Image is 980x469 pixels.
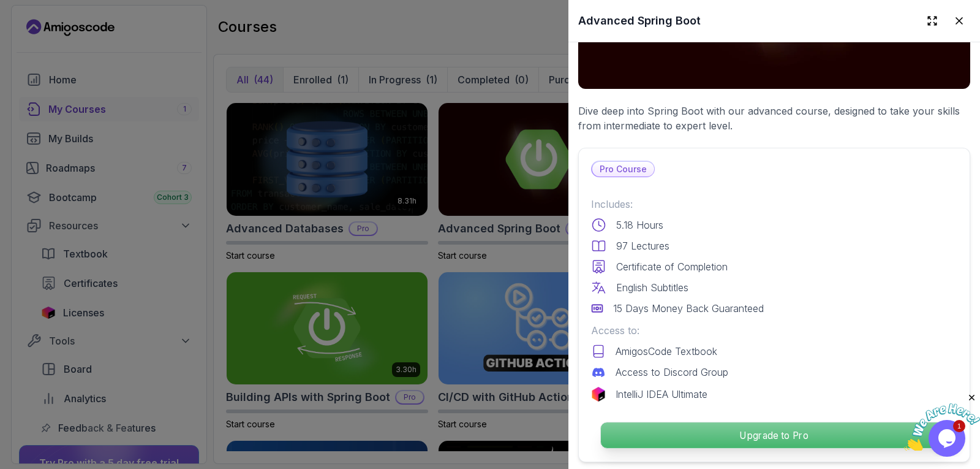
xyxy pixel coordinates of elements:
p: 97 Lectures [616,238,669,253]
p: Upgrade to Pro [601,422,948,448]
p: English Subtitles [616,280,688,295]
p: Access to: [591,323,957,338]
p: Dive deep into Spring Boot with our advanced course, designed to take your skills from intermedia... [578,104,970,133]
p: 5.18 Hours [616,218,663,232]
button: Upgrade to Pro [600,422,948,449]
iframe: chat widget [904,392,980,451]
p: Access to Discord Group [616,365,728,379]
img: jetbrains logo [591,387,606,402]
button: Expand drawer [921,10,943,32]
p: AmigosCode Textbook [616,344,717,359]
h2: Advanced Spring Boot [578,12,701,29]
p: IntelliJ IDEA Ultimate [616,387,707,402]
p: Pro Course [592,162,654,177]
p: Certificate of Completion [616,259,728,274]
p: 15 Days Money Back Guaranteed [613,301,764,316]
p: Includes: [591,197,957,212]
